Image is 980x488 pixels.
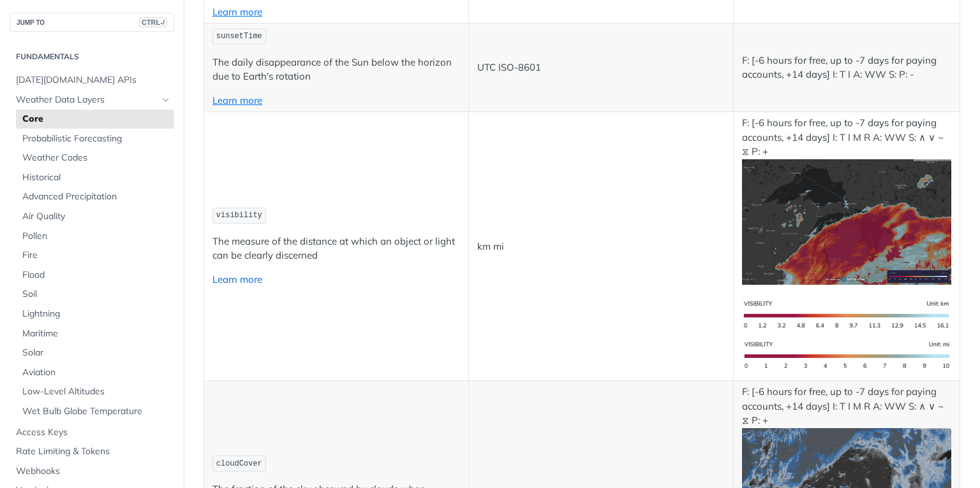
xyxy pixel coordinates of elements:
[22,113,171,126] span: Core
[16,305,174,324] a: Lightning
[16,324,174,343] a: Maritime
[161,95,171,105] button: Hide subpages for Weather Data Layers
[477,240,725,254] p: km mi
[22,190,171,203] span: Advanced Precipitation
[22,133,171,145] span: Probabilistic Forecasting
[22,269,171,282] span: Flood
[10,13,174,32] button: JUMP TOCTRL-/
[22,366,171,379] span: Aviation
[10,90,174,110] a: Weather Data LayersHide subpages for Weather Data Layers
[212,234,460,263] p: The measure of the distance at which an object or light can be clearly discerned
[22,210,171,223] span: Air Quality
[22,152,171,164] span: Weather Codes
[10,423,174,442] a: Access Keys
[16,285,174,304] a: Soil
[22,249,171,262] span: Fire
[16,94,158,106] span: Weather Data Layers
[22,347,171,359] span: Solar
[742,215,952,227] span: Expand image
[742,116,952,285] p: F: [-6 hours for free, up to -7 days for paying accounts, +14 days] I: T I M R A: WW S: ∧ ∨ ~ ⧖ P: +
[22,405,171,418] span: Wet Bulb Globe Temperature
[16,445,171,458] span: Rate Limiting & Tokens
[22,230,171,243] span: Pollen
[22,327,171,340] span: Maritime
[742,54,952,82] p: F: [-6 hours for free, up to -7 days for paying accounts, +14 days] I: T I A: WW S: P: -
[16,382,174,401] a: Low-Level Altitudes
[742,349,952,361] span: Expand image
[22,171,171,184] span: Historical
[10,462,174,481] a: Webhooks
[742,308,952,320] span: Expand image
[212,273,262,285] a: Learn more
[16,227,174,246] a: Pollen
[212,94,262,106] a: Learn more
[16,110,174,129] a: Core
[16,426,171,439] span: Access Keys
[216,211,262,220] span: visibility
[16,168,174,187] a: Historical
[22,385,171,398] span: Low-Level Altitudes
[16,187,174,206] a: Advanced Precipitation
[139,17,167,27] span: CTRL-/
[10,442,174,461] a: Rate Limiting & Tokens
[22,288,171,301] span: Soil
[16,207,174,226] a: Air Quality
[16,266,174,285] a: Flood
[16,148,174,168] a: Weather Codes
[10,51,174,62] h2: Fundamentals
[22,308,171,320] span: Lightning
[16,74,171,87] span: [DATE][DOMAIN_NAME] APIs
[16,402,174,421] a: Wet Bulb Globe Temperature
[16,363,174,382] a: Aviation
[10,71,174,90] a: [DATE][DOMAIN_NAME] APIs
[216,32,262,41] span: sunsetTime
[212,55,460,84] p: The daily disappearance of the Sun below the horizon due to Earth's rotation
[16,246,174,265] a: Fire
[216,459,262,468] span: cloudCover
[16,343,174,362] a: Solar
[16,465,171,478] span: Webhooks
[477,61,725,75] p: UTC ISO-8601
[212,6,262,18] a: Learn more
[16,129,174,148] a: Probabilistic Forecasting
